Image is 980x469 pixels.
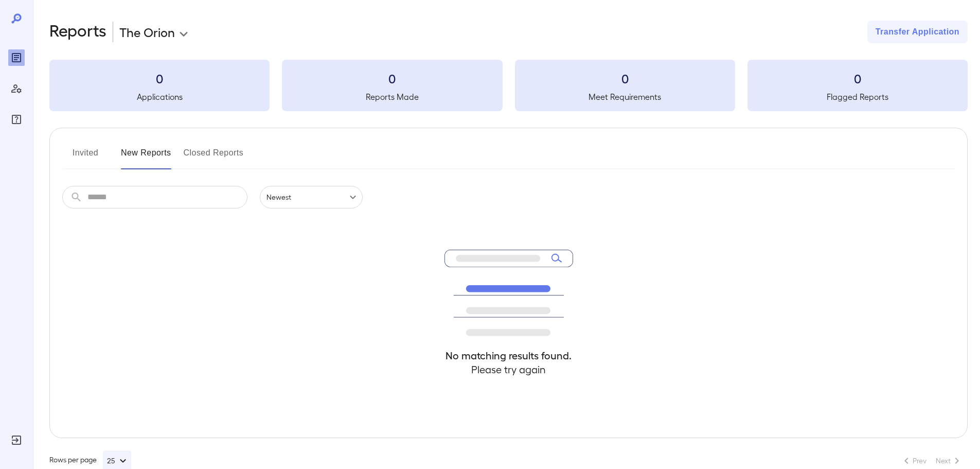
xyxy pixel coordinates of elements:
div: Reports [8,49,25,66]
div: Newest [260,186,363,209]
button: Invited [62,145,109,169]
h5: Flagged Reports [747,91,968,103]
div: Log Out [8,432,25,448]
h3: 0 [49,70,270,86]
button: Closed Reports [184,145,244,169]
button: Transfer Application [867,21,968,43]
div: Manage Users [8,80,25,97]
h3: 0 [515,70,735,86]
h3: 0 [282,70,502,86]
button: New Reports [121,145,171,169]
h4: Please try again [444,362,573,376]
h3: 0 [747,70,968,86]
h5: Applications [49,91,270,103]
h2: Reports [49,21,106,43]
h5: Meet Requirements [515,91,735,103]
h4: No matching results found. [444,349,573,362]
summary: 0Applications0Reports Made0Meet Requirements0Flagged Reports [49,60,968,111]
h5: Reports Made [282,91,502,103]
nav: pagination navigation [896,453,968,469]
p: The Orion [119,24,175,40]
div: FAQ [8,111,25,128]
